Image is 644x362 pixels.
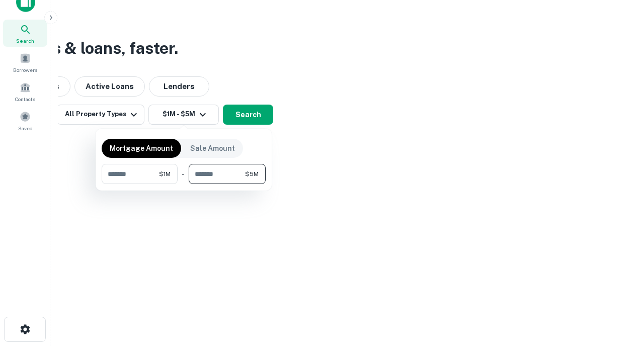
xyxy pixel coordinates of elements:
[110,143,173,154] p: Mortgage Amount
[245,169,259,178] span: $5M
[159,169,171,178] span: $1M
[594,282,644,330] iframe: Chat Widget
[182,164,185,184] div: -
[190,143,235,154] p: Sale Amount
